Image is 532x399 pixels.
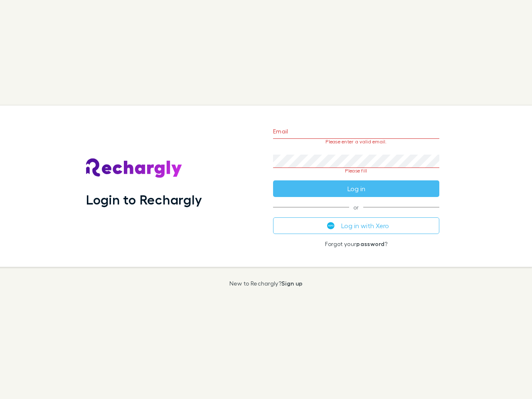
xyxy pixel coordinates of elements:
[356,240,384,247] a: password
[86,158,182,178] img: Rechargly's Logo
[273,168,439,174] p: Please fill
[273,180,439,197] button: Log in
[229,280,303,287] p: New to Rechargly?
[273,241,439,247] p: Forgot your ?
[273,217,439,234] button: Log in with Xero
[86,192,202,207] h1: Login to Rechargly
[273,139,439,145] p: Please enter a valid email.
[281,280,303,287] a: Sign up
[327,222,335,229] img: Xero's logo
[273,207,439,207] span: or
